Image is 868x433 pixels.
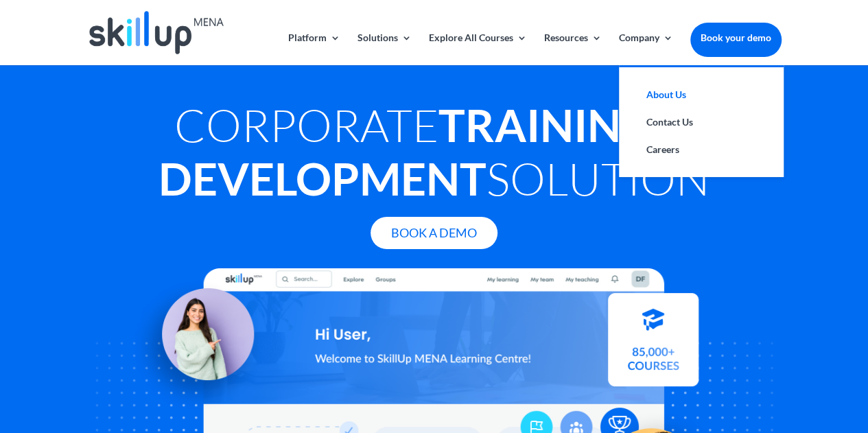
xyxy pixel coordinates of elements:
[633,136,770,163] a: Careers
[89,11,224,54] img: Skillup Mena
[357,33,412,65] a: Solutions
[128,273,267,412] img: Learning Management Solution - SkillUp
[544,33,602,65] a: Resources
[429,33,527,65] a: Explore All Courses
[633,81,770,108] a: About Us
[608,299,699,392] img: Courses library - SkillUp MENA
[87,98,782,212] h1: Corporate Solution
[371,217,497,249] a: Book A Demo
[288,33,340,65] a: Platform
[633,108,770,136] a: Contact Us
[619,33,673,65] a: Company
[159,98,694,205] strong: Training & Development
[640,285,868,433] iframe: Chat Widget
[690,23,782,53] a: Book your demo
